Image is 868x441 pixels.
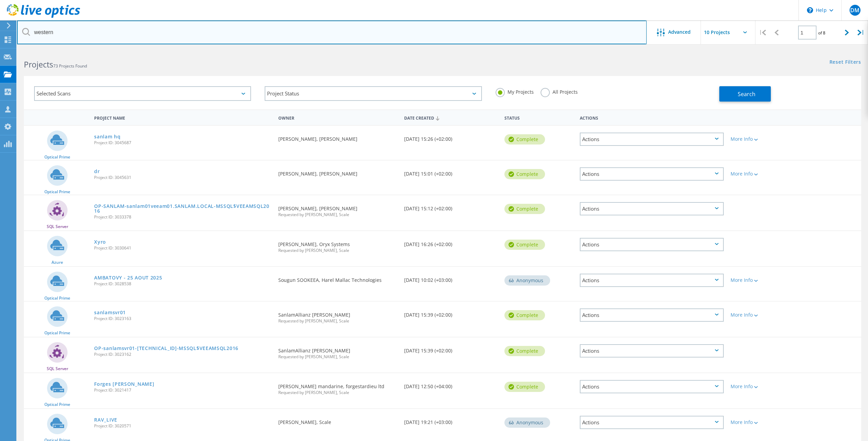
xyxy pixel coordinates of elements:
div: Complete [504,134,545,145]
label: All Projects [541,88,578,94]
div: Complete [504,346,545,356]
b: Projects [24,59,53,70]
div: Actions [580,238,724,251]
span: SQL Server [47,225,68,229]
span: Requested by [PERSON_NAME], Scale [278,213,397,217]
a: AMBATOVY - 25 AOUT 2025 [94,275,162,280]
div: Actions [580,344,724,358]
span: Project ID: 3045631 [94,176,271,180]
div: [PERSON_NAME] mandarine, forgestardieu ltd [275,373,400,401]
span: Requested by [PERSON_NAME], Scale [278,355,397,359]
span: Optical Prime [44,190,70,194]
a: RAV_LIVE [94,417,117,422]
a: sanlamsvr01 [94,310,126,315]
div: Complete [504,382,545,392]
a: Reset Filters [829,60,861,65]
span: Requested by [PERSON_NAME], Scale [278,391,397,395]
div: Complete [504,310,545,320]
div: More Info [731,384,791,389]
div: Actions [580,274,724,287]
span: Requested by [PERSON_NAME], Scale [278,248,397,253]
div: Selected Scans [34,86,251,101]
div: SanlamAllianz [PERSON_NAME] [275,302,400,330]
div: Actions [576,111,727,124]
div: Status [501,111,576,124]
div: Actions [580,133,724,146]
div: Project Status [265,86,482,101]
span: Advanced [668,30,691,34]
svg: \n [807,7,813,13]
div: | [854,20,868,45]
div: | [755,20,769,45]
div: [PERSON_NAME], [PERSON_NAME] [275,161,400,183]
input: Search projects by name, owner, ID, company, etc [17,20,647,44]
div: Actions [580,167,724,181]
div: [PERSON_NAME], Oryx Systems [275,231,400,259]
span: SQL Server [47,367,68,371]
div: More Info [731,171,791,176]
span: Project ID: 3033378 [94,215,271,219]
label: My Projects [496,88,534,94]
span: Project ID: 3021417 [94,388,271,392]
div: [PERSON_NAME], [PERSON_NAME] [275,126,400,148]
div: Date Created [401,111,501,124]
a: OP-SANLAM-sanlam01veeam01.SANLAM.LOCAL-MSSQL$VEEAMSQL2016 [94,204,271,213]
span: of 8 [818,30,825,36]
div: [DATE] 15:01 (+02:00) [401,161,501,183]
div: Actions [580,416,724,429]
span: Project ID: 3023163 [94,317,271,321]
div: [PERSON_NAME], Scale [275,409,400,431]
div: Actions [580,380,724,393]
div: [PERSON_NAME], [PERSON_NAME] [275,195,400,224]
div: Anonymous [504,275,550,286]
div: [DATE] 10:02 (+03:00) [401,267,501,289]
a: Xyro [94,240,106,244]
span: Search [738,90,755,98]
a: dr [94,169,100,174]
span: Project ID: 3045687 [94,141,271,145]
button: Search [719,86,771,102]
div: Anonymous [504,417,550,428]
span: Project ID: 3023162 [94,352,271,356]
span: Project ID: 3020571 [94,424,271,428]
div: Owner [275,111,400,124]
div: [DATE] 15:39 (+02:00) [401,302,501,324]
span: Optical Prime [44,331,70,335]
div: Complete [504,204,545,214]
div: Actions [580,308,724,322]
div: [DATE] 15:12 (+02:00) [401,195,501,218]
div: [DATE] 16:26 (+02:00) [401,231,501,254]
span: Project ID: 3030641 [94,246,271,250]
a: Live Optics Dashboard [7,14,80,19]
div: More Info [731,137,791,141]
span: Optical Prime [44,296,70,300]
a: sanlam hq [94,134,120,139]
div: More Info [731,278,791,283]
span: Requested by [PERSON_NAME], Scale [278,319,397,323]
div: [DATE] 15:26 (+02:00) [401,126,501,148]
a: OP-sanlamsvr01-[TECHNICAL_ID]-MSSQL$VEEAMSQL2016 [94,346,238,351]
span: Optical Prime [44,402,70,407]
div: More Info [731,313,791,317]
span: Azure [52,260,63,264]
div: [DATE] 12:50 (+04:00) [401,373,501,396]
div: Actions [580,202,724,215]
div: Sougun SOOKEEA, Harel Mallac Technologies [275,267,400,289]
span: Project ID: 3028538 [94,282,271,286]
div: Complete [504,240,545,250]
div: SanlamAllianz [PERSON_NAME] [275,337,400,366]
a: Forges [PERSON_NAME] [94,382,154,386]
div: Project Name [91,111,275,124]
span: Optical Prime [44,155,70,159]
div: [DATE] 15:39 (+02:00) [401,337,501,360]
span: 73 Projects Found [53,63,87,69]
div: [DATE] 19:21 (+03:00) [401,409,501,431]
div: More Info [731,420,791,425]
span: DM [850,7,859,13]
div: Complete [504,169,545,179]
